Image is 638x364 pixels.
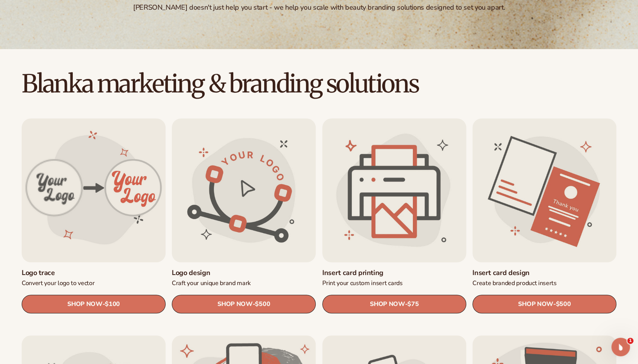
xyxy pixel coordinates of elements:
[407,301,419,308] span: $75
[67,301,102,308] span: SHOP NOW
[518,301,553,308] span: SHOP NOW
[172,295,316,314] a: SHOP NOW- $500
[611,338,630,356] iframe: Intercom live chat
[133,3,505,12] div: [PERSON_NAME] doesn't just help you start - we help you scale with beauty branding solutions desi...
[172,268,316,277] a: Logo design
[627,338,633,344] span: 1
[370,301,405,308] span: SHOP NOW
[322,268,466,277] a: Insert card printing
[472,268,616,277] a: Insert card design
[105,301,120,308] span: $100
[322,295,466,314] a: SHOP NOW- $75
[217,301,252,308] span: SHOP NOW
[556,301,571,308] span: $500
[255,301,270,308] span: $500
[22,268,166,277] a: Logo trace
[22,295,166,314] a: SHOP NOW- $100
[472,295,616,314] a: SHOP NOW- $500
